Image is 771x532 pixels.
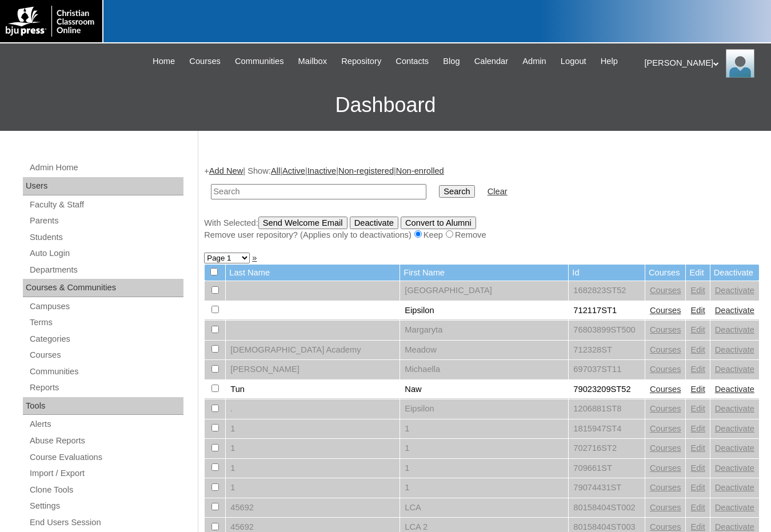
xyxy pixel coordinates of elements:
a: Deactivate [715,345,754,354]
input: Search [211,184,426,199]
div: + | Show: | | | | [204,165,760,241]
span: Help [601,55,618,68]
a: Deactivate [715,463,754,473]
a: Alerts [29,417,183,431]
span: Repository [341,55,381,68]
td: Tun [226,380,400,399]
a: Edit [690,404,705,413]
a: All [271,166,280,175]
td: 76803899ST500 [569,321,645,340]
td: 1 [400,478,568,498]
span: Blog [443,55,460,68]
a: Mailbox [293,55,333,68]
a: Communities [29,365,183,379]
td: 1 [226,478,400,498]
input: Send Welcome Email [258,217,347,229]
input: Search [439,185,474,198]
input: Deactivate [350,217,398,229]
td: Id [569,265,645,281]
a: Non-registered [338,166,394,175]
a: Deactivate [715,483,754,492]
td: 45692 [226,498,400,518]
h3: Dashboard [6,79,765,131]
a: Communities [229,55,290,68]
a: Deactivate [715,306,754,315]
a: Courses [650,424,681,433]
td: Eipsilon [400,399,568,419]
td: [GEOGRAPHIC_DATA] [400,281,568,301]
a: Deactivate [715,522,754,531]
a: Courses [29,348,183,362]
a: Courses [650,503,681,512]
a: Departments [29,263,183,277]
a: Campuses [29,299,183,314]
a: Help [595,55,624,68]
td: Deactivate [710,265,759,281]
td: Naw [400,380,568,399]
td: 1 [226,439,400,458]
td: 712328ST [569,341,645,360]
td: [DEMOGRAPHIC_DATA] Academy [226,341,400,360]
td: 1 [400,419,568,439]
img: Melanie Sevilla [726,49,754,78]
td: . [226,399,400,419]
td: 1 [400,439,568,458]
span: Logout [561,55,586,68]
a: Edit [690,385,705,394]
td: 697037ST11 [569,360,645,379]
a: Deactivate [715,385,754,394]
a: Clone Tools [29,483,183,497]
td: 712117ST1 [569,301,645,321]
input: Convert to Alumni [401,217,476,229]
a: Auto Login [29,246,183,261]
a: Deactivate [715,424,754,433]
td: Last Name [226,265,400,281]
span: Contacts [396,55,429,68]
a: Abuse Reports [29,434,183,448]
td: Margaryta [400,321,568,340]
td: First Name [400,265,568,281]
td: 80158404ST002 [569,498,645,518]
div: With Selected: [204,217,760,241]
a: Admin Home [29,161,183,175]
a: Courses [650,483,681,492]
td: 1815947ST4 [569,419,645,439]
a: Logout [555,55,592,68]
td: LCA [400,498,568,518]
a: Non-enrolled [396,166,444,175]
a: Course Evaluations [29,450,183,465]
a: Courses [650,522,681,531]
div: Courses & Communities [23,279,183,297]
td: Edit [686,265,709,281]
a: Edit [690,325,705,334]
a: Settings [29,499,183,513]
span: Communities [235,55,284,68]
td: 1 [400,459,568,478]
a: Courses [183,55,226,68]
td: 1682823ST52 [569,281,645,301]
a: Courses [650,345,681,354]
a: Blog [437,55,465,68]
a: Categories [29,332,183,346]
a: Edit [690,522,705,531]
span: Courses [189,55,221,68]
a: Inactive [307,166,337,175]
a: Edit [690,424,705,433]
a: Courses [650,443,681,453]
a: Contacts [390,55,434,68]
a: Active [282,166,305,175]
td: 79023209ST52 [569,380,645,399]
a: Calendar [469,55,514,68]
td: 702716ST2 [569,439,645,458]
td: Meadow [400,341,568,360]
a: Admin [517,55,552,68]
a: Deactivate [715,443,754,453]
span: Home [153,55,175,68]
a: Courses [650,365,681,374]
a: Add New [209,166,243,175]
td: Michaella [400,360,568,379]
div: Tools [23,397,183,415]
td: 1206881ST8 [569,399,645,419]
a: End Users Session [29,515,183,530]
a: Deactivate [715,404,754,413]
